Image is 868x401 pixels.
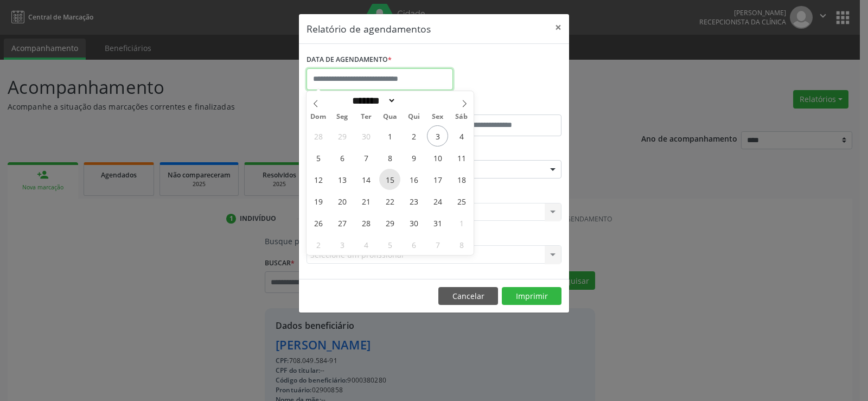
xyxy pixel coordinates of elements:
[403,212,424,233] span: Outubro 30, 2025
[427,147,448,168] span: Outubro 10, 2025
[403,147,424,168] span: Outubro 9, 2025
[379,234,400,255] span: Novembro 5, 2025
[308,212,329,233] span: Outubro 26, 2025
[307,52,392,68] label: DATA DE AGENDAMENTO
[307,22,431,36] h5: Relatório de agendamentos
[451,234,472,255] span: Novembro 8, 2025
[331,125,353,147] span: Setembro 29, 2025
[437,98,561,114] label: ATÉ
[427,190,448,212] span: Outubro 24, 2025
[427,212,448,233] span: Outubro 31, 2025
[331,212,353,233] span: Outubro 27, 2025
[427,125,448,147] span: Outubro 3, 2025
[308,125,329,147] span: Setembro 28, 2025
[308,190,329,212] span: Outubro 19, 2025
[451,125,472,147] span: Outubro 4, 2025
[355,234,376,255] span: Novembro 4, 2025
[403,125,424,147] span: Outubro 2, 2025
[403,234,424,255] span: Novembro 6, 2025
[379,125,400,147] span: Outubro 1, 2025
[502,287,561,305] button: Imprimir
[402,113,426,120] span: Qui
[438,287,498,305] button: Cancelar
[355,125,376,147] span: Setembro 30, 2025
[355,190,376,212] span: Outubro 21, 2025
[331,147,353,168] span: Outubro 6, 2025
[451,212,472,233] span: Novembro 1, 2025
[427,234,448,255] span: Novembro 7, 2025
[426,113,450,120] span: Sex
[379,190,400,212] span: Outubro 22, 2025
[379,212,400,233] span: Outubro 29, 2025
[379,169,400,190] span: Outubro 15, 2025
[308,169,329,190] span: Outubro 12, 2025
[308,234,329,255] span: Novembro 2, 2025
[355,169,376,190] span: Outubro 14, 2025
[378,113,402,120] span: Qua
[355,212,376,233] span: Outubro 28, 2025
[451,169,472,190] span: Outubro 18, 2025
[330,113,354,120] span: Seg
[451,190,472,212] span: Outubro 25, 2025
[308,147,329,168] span: Outubro 5, 2025
[403,169,424,190] span: Outubro 16, 2025
[403,190,424,212] span: Outubro 23, 2025
[331,234,353,255] span: Novembro 3, 2025
[451,147,472,168] span: Outubro 11, 2025
[348,95,396,106] select: Month
[379,147,400,168] span: Outubro 8, 2025
[331,190,353,212] span: Outubro 20, 2025
[355,147,376,168] span: Outubro 7, 2025
[450,113,474,120] span: Sáb
[307,113,330,120] span: Dom
[547,14,569,41] button: Close
[354,113,378,120] span: Ter
[396,95,432,106] input: Year
[427,169,448,190] span: Outubro 17, 2025
[331,169,353,190] span: Outubro 13, 2025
